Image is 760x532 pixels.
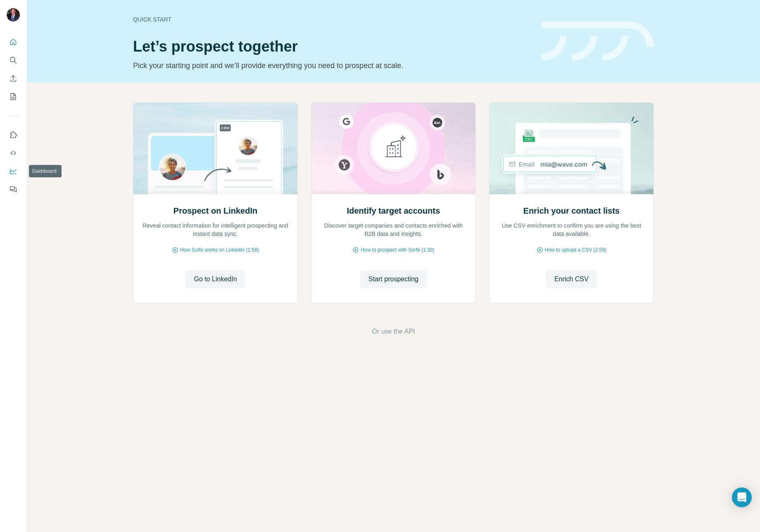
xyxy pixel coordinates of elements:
[489,103,654,194] img: Enrich your contact lists
[545,246,606,254] span: How to upload a CSV (2:59)
[541,21,654,61] img: banner
[133,103,298,194] img: Prospect on LinkedIn
[173,205,257,217] h2: Prospect on LinkedIn
[133,38,531,55] h1: Let’s prospect together
[7,35,20,49] button: Quick start
[368,274,418,284] span: Start prospecting
[498,221,645,238] p: Use CSV enrichment to confirm you are using the best data available.
[133,15,531,24] div: Quick start
[7,127,20,142] button: Use Surfe on LinkedIn
[360,270,427,288] button: Start prospecting
[185,270,245,288] button: Go to LinkedIn
[523,205,620,217] h2: Enrich your contact lists
[7,8,20,21] img: Avatar
[546,270,597,288] button: Enrich CSV
[180,246,259,254] span: How Surfe works on LinkedIn (1:58)
[142,221,289,238] p: Reveal contact information for intelligent prospecting and instant data sync.
[372,327,415,337] button: Or use the API
[7,146,20,160] button: Use Surfe API
[7,71,20,86] button: Enrich CSV
[361,246,434,254] span: How to prospect with Surfe (1:30)
[554,274,589,284] span: Enrich CSV
[320,221,467,238] p: Discover target companies and contacts enriched with B2B data and insights.
[732,487,752,507] div: Open Intercom Messenger
[7,53,20,68] button: Search
[133,60,531,71] p: Pick your starting point and we’ll provide everything you need to prospect at scale.
[194,274,237,284] span: Go to LinkedIn
[7,89,20,104] button: My lists
[347,205,440,217] h2: Identify target accounts
[311,103,476,194] img: Identify target accounts
[7,182,20,197] button: Feedback
[7,164,20,179] button: Dashboard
